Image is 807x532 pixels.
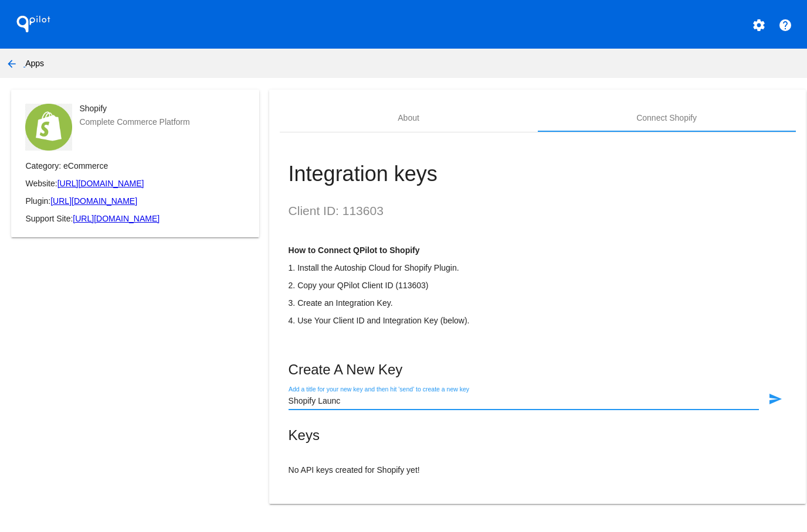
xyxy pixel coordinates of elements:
p: 4. Use Your Client ID and Integration Key (below). [289,316,787,325]
p: No API keys created for Shopify yet! [289,465,787,475]
h1: QPilot [10,12,57,36]
div: About [398,113,419,122]
input: Add a title for your new key and then hit 'send' to create a new key [289,397,759,406]
h2: Client ID: 113603 [289,204,787,218]
mat-card-title: Create A New Key [289,362,787,378]
p: Category: eCommerce [25,161,245,170]
p: Plugin: [25,196,245,206]
p: Website: [25,179,245,188]
mat-icon: arrow_back [5,57,19,71]
a: [URL][DOMAIN_NAME] [57,179,144,188]
mat-card-title: Keys [289,427,787,444]
div: Connect Shopify [636,113,697,122]
a: [URL][DOMAIN_NAME] [50,196,137,206]
h1: Integration keys [289,162,787,186]
p: 2. Copy your QPilot Client ID (113603) [289,281,787,290]
mat-icon: send [768,392,782,406]
mat-card-subtitle: Complete Commerce Platform [79,117,189,127]
p: 3. Create an Integration Key. [289,298,787,308]
mat-icon: help [778,18,792,32]
img: b98bfd5e-291b-41b2-95d9-4344d3a11e5a [25,104,72,151]
a: [URL][DOMAIN_NAME] [73,214,160,223]
p: 1. Install the Autoship Cloud for Shopify Plugin. [289,263,787,272]
p: Support Site: [25,214,245,223]
mat-card-title: Shopify [79,104,189,113]
strong: How to Connect QPilot to Shopify [289,245,420,255]
mat-icon: settings [752,18,766,32]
